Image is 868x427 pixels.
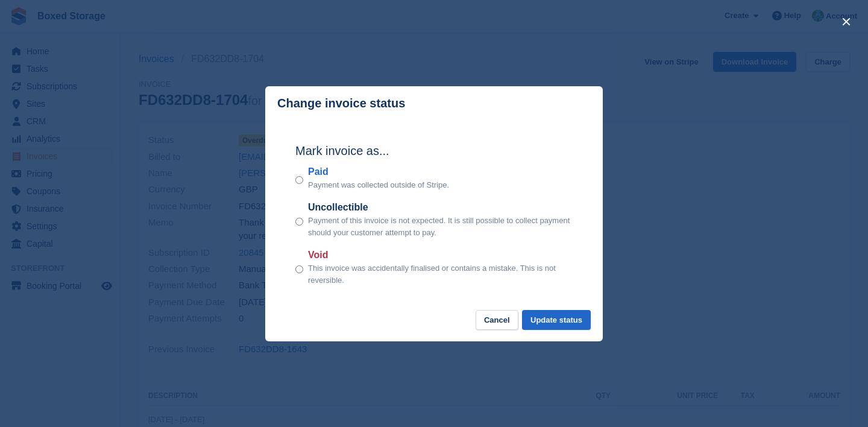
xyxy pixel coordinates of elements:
[308,248,573,262] label: Void
[308,262,573,286] p: This invoice was accidentally finalised or contains a mistake. This is not reversible.
[837,12,856,31] button: close
[476,310,518,330] button: Cancel
[308,165,449,179] label: Paid
[277,96,405,110] p: Change invoice status
[308,215,573,238] p: Payment of this invoice is not expected. It is still possible to collect payment should your cust...
[308,179,449,191] p: Payment was collected outside of Stripe.
[295,142,573,160] h2: Mark invoice as...
[308,200,573,215] label: Uncollectible
[522,310,591,330] button: Update status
